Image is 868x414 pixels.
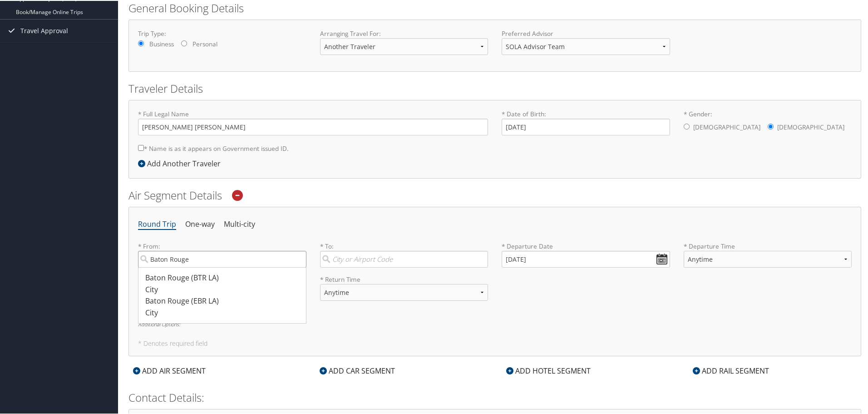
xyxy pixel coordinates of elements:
[138,118,488,135] input: * Full Legal Name
[502,241,670,250] label: * Departure Date
[128,80,861,95] h2: Traveler Details
[128,187,861,202] h2: Air Segment Details
[185,215,215,232] li: One-way
[502,28,670,37] label: Preferred Advisor
[320,250,488,267] input: City or Airport Code
[138,109,488,135] label: * Full Legal Name
[320,28,488,37] label: Arranging Travel For:
[145,283,301,295] div: City
[684,250,852,267] select: * Departure Time
[145,294,301,306] div: Baton Rouge (EBR LA)
[684,109,852,136] label: * Gender:
[684,123,690,129] input: * Gender:[DEMOGRAPHIC_DATA][DEMOGRAPHIC_DATA]
[138,339,852,346] h5: * Denotes required field
[320,274,488,283] label: * Return Time
[138,241,306,267] label: * From:
[128,364,210,375] div: ADD AIR SEGMENT
[224,215,255,232] li: Multi-city
[688,364,774,375] div: ADD RAIL SEGMENT
[20,19,68,41] span: Travel Approval
[138,28,306,37] label: Trip Type:
[138,144,144,150] input: * Name is as it appears on Government issued ID.
[192,39,217,48] label: Personal
[138,157,225,168] div: Add Another Traveler
[502,250,670,267] input: MM/DD/YYYY
[145,306,301,318] div: City
[684,241,852,274] label: * Departure Time
[138,139,289,156] label: * Name is as it appears on Government issued ID.
[315,364,399,375] div: ADD CAR SEGMENT
[502,118,670,135] input: * Date of Birth:
[768,123,774,129] input: * Gender:[DEMOGRAPHIC_DATA][DEMOGRAPHIC_DATA]
[693,118,760,135] label: [DEMOGRAPHIC_DATA]
[502,364,595,375] div: ADD HOTEL SEGMENT
[320,241,488,267] label: * To:
[777,118,844,135] label: [DEMOGRAPHIC_DATA]
[138,215,176,232] li: Round Trip
[502,109,670,135] label: * Date of Birth:
[128,389,861,404] h2: Contact Details:
[149,39,174,48] label: Business
[138,321,852,326] h6: Additional Options:
[145,271,301,283] div: Baton Rouge (BTR LA)
[138,250,306,267] input: Baton Rouge (BTR LA)CityBaton Rouge (EBR LA)City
